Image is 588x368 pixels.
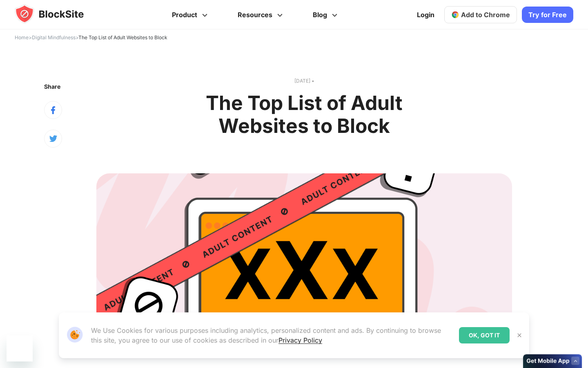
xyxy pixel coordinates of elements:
a: Add to Chrome [444,6,517,23]
a: Login [412,5,439,25]
h1: The Top List of Adult Websites to Block [159,92,450,137]
span: > > [15,34,167,40]
text: [DATE] • [96,77,512,85]
span: The Top List of Adult Websites to Block [78,34,167,40]
a: Privacy Policy [278,336,322,344]
span: Add to Chrome [461,11,510,19]
a: Try for Free [522,7,573,23]
a: Home [15,34,29,40]
p: We Use Cookies for various purposes including analytics, personalized content and ads. By continu... [91,325,452,345]
button: Close [514,330,525,341]
img: chrome-icon.svg [451,11,459,19]
div: OK, GOT IT [459,327,510,343]
img: Close [516,332,523,339]
a: Digital Mindfulness [32,34,76,40]
iframe: Button to launch messaging window [7,335,33,361]
img: blocksite-icon.5d769676.svg [15,4,100,24]
text: Share [44,83,60,90]
img: The Top List of Adult Websites to Block [96,173,512,345]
